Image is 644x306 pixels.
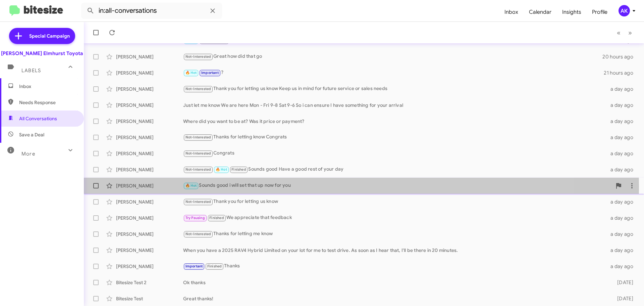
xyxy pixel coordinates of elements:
[185,232,211,236] span: Not-Interested
[21,151,35,157] span: More
[587,2,613,22] a: Profile
[183,53,602,60] div: Great how did that go
[19,131,44,138] span: Save a Deal
[183,198,606,206] div: Thank you for letting us know
[116,215,183,221] div: [PERSON_NAME]
[606,166,639,173] div: a day ago
[617,29,621,37] span: «
[231,167,246,172] span: Finished
[116,86,183,92] div: [PERSON_NAME]
[606,118,639,125] div: a day ago
[116,279,183,286] div: Bitesize Test 2
[524,2,557,22] a: Calendar
[29,33,70,39] span: Special Campaign
[185,216,205,220] span: Try Pausing
[606,231,639,237] div: a day ago
[613,5,637,16] button: AK
[604,70,639,76] div: 21 hours ago
[116,182,183,189] div: [PERSON_NAME]
[183,85,606,93] div: Thank you for letting us know Keep us in mind for future service or sales needs
[606,279,639,286] div: [DATE]
[606,215,639,221] div: a day ago
[183,295,606,302] div: Great thanks!
[116,53,183,60] div: [PERSON_NAME]
[557,2,587,22] a: Insights
[613,26,625,40] button: Previous
[81,3,222,19] input: Search
[19,83,76,90] span: Inbox
[183,182,612,189] div: Sounds good i will set that up now for you
[116,166,183,173] div: [PERSON_NAME]
[499,2,524,22] a: Inbox
[183,247,606,254] div: When you have a 2025 RAV4 Hybrid Limited on your lot for me to test drive. As soon as I hear that...
[183,69,604,77] div: ?
[183,133,606,141] div: Thanks for letting know Congrats
[606,150,639,157] div: a day ago
[602,53,639,60] div: 20 hours ago
[183,102,606,108] div: Just let me know We are here Mon - Fri 9-8 Sat 9-6 So i can ensure I have something for your arrival
[183,214,606,222] div: We appreciate that feedback
[116,263,183,270] div: [PERSON_NAME]
[216,167,227,172] span: 🔥 Hot
[185,183,197,188] span: 🔥 Hot
[606,263,639,270] div: a day ago
[606,102,639,108] div: a day ago
[116,134,183,141] div: [PERSON_NAME]
[185,264,203,268] span: Important
[606,295,639,302] div: [DATE]
[116,70,183,76] div: [PERSON_NAME]
[183,230,606,238] div: Thanks for letting me know
[624,26,636,40] button: Next
[116,295,183,302] div: Bitesize Test
[183,118,606,125] div: Where did you want to be at? Was it price or payment?
[628,29,632,37] span: »
[619,5,630,16] div: AK
[19,115,57,122] span: All Conversations
[185,54,211,59] span: Not-Interested
[116,247,183,254] div: [PERSON_NAME]
[183,149,606,157] div: Congrats
[1,50,83,57] div: [PERSON_NAME] Elmhurst Toyota
[116,102,183,108] div: [PERSON_NAME]
[606,86,639,92] div: a day ago
[116,150,183,157] div: [PERSON_NAME]
[9,28,75,44] a: Special Campaign
[116,199,183,205] div: [PERSON_NAME]
[613,26,636,40] nav: Page navigation example
[606,199,639,205] div: a day ago
[185,151,211,156] span: Not-Interested
[183,279,606,286] div: Ok thanks
[606,247,639,254] div: a day ago
[116,231,183,237] div: [PERSON_NAME]
[207,264,222,268] span: Finished
[116,118,183,125] div: [PERSON_NAME]
[185,87,211,91] span: Not-Interested
[21,68,41,74] span: Labels
[183,166,606,173] div: Sounds good Have a good rest of your day
[185,200,211,204] span: Not-Interested
[185,135,211,139] span: Not-Interested
[606,134,639,141] div: a day ago
[209,216,224,220] span: Finished
[185,167,211,172] span: Not-Interested
[183,262,606,270] div: Thanks
[19,99,76,106] span: Needs Response
[185,71,197,75] span: 🔥 Hot
[201,71,219,75] span: Important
